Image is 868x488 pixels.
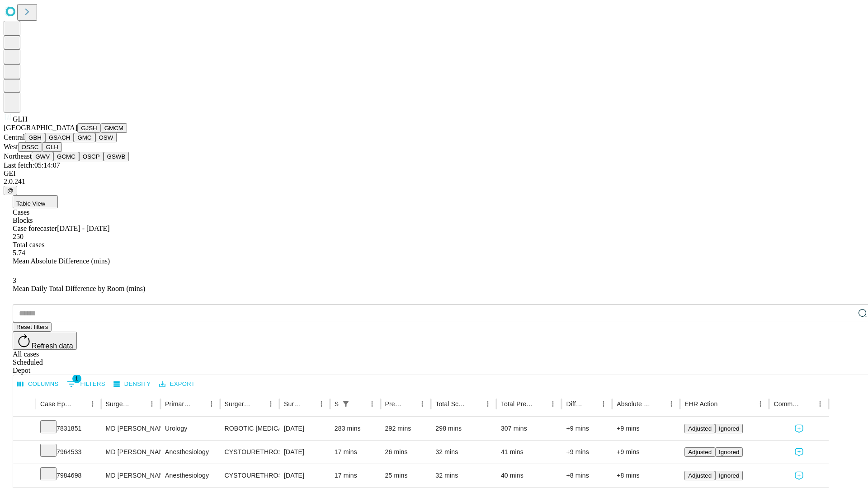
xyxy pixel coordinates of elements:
div: 32 mins [435,464,492,487]
button: Expand [18,421,31,437]
div: 41 mins [501,441,557,464]
button: Menu [597,398,610,410]
div: +9 mins [566,417,608,440]
button: GWV [32,152,53,161]
div: Anesthesiology [165,464,215,487]
span: West [4,143,18,150]
button: Sort [403,398,416,410]
div: Predicted In Room Duration [385,400,403,408]
span: Refresh data [32,342,73,350]
button: Adjusted [684,471,715,480]
span: Adjusted [688,425,712,432]
div: Surgeon Name [106,400,132,408]
button: Reset filters [13,322,52,332]
div: Comments [774,400,800,408]
button: OSCP [79,152,104,161]
button: Show filters [340,398,352,410]
button: Menu [547,398,559,410]
div: [DATE] [284,441,325,464]
button: Menu [86,398,99,410]
div: Primary Service [165,400,191,408]
button: Sort [585,398,597,410]
button: Sort [534,398,547,410]
div: Surgery Name [225,400,251,408]
button: Menu [665,398,678,410]
button: OSSC [18,142,42,152]
div: 40 mins [501,464,557,487]
button: GSWB [104,152,129,161]
div: GEI [4,169,864,178]
button: GLH [42,142,61,152]
div: 17 mins [335,464,376,487]
div: 26 mins [385,441,427,464]
span: Adjusted [688,472,712,479]
div: ROBOTIC [MEDICAL_DATA] [MEDICAL_DATA] RETROPUBIC RADICAL [225,417,275,440]
div: +9 mins [617,441,675,464]
div: EHR Action [684,400,717,408]
div: +8 mins [566,464,608,487]
span: Reset filters [16,324,48,330]
span: Adjusted [688,449,712,455]
div: Surgery Date [284,400,302,408]
div: MD [PERSON_NAME] Md [106,417,156,440]
div: Total Predicted Duration [501,400,533,408]
span: 5.74 [13,249,25,257]
button: GBH [25,133,45,142]
div: 292 mins [385,417,427,440]
button: OSW [95,133,117,142]
button: Menu [366,398,378,410]
button: GCMC [53,152,79,161]
div: CYSTOURETHROSCOPY WITH [MEDICAL_DATA] REMOVAL SIMPLE [225,441,275,464]
span: Mean Absolute Difference (mins) [13,257,110,265]
button: Sort [252,398,264,410]
div: MD [PERSON_NAME] Md [106,464,156,487]
div: 7964533 [40,441,97,464]
span: 250 [13,233,24,240]
button: Ignored [715,424,743,433]
button: Menu [146,398,158,410]
button: Refresh data [13,332,77,350]
button: Sort [469,398,481,410]
div: +8 mins [617,464,675,487]
span: GLH [13,115,28,123]
button: Sort [302,398,315,410]
button: Sort [133,398,146,410]
button: Sort [74,398,86,410]
button: GJSH [77,123,101,133]
button: Expand [18,445,31,460]
button: Density [111,377,153,391]
div: Anesthesiology [165,441,215,464]
button: Adjusted [684,424,715,433]
button: Expand [18,468,31,484]
button: Ignored [715,471,743,480]
div: 7984698 [40,464,97,487]
span: @ [7,187,14,194]
div: 283 mins [335,417,376,440]
div: 32 mins [435,441,492,464]
button: Menu [205,398,218,410]
span: [DATE] - [DATE] [57,225,109,232]
button: Sort [353,398,366,410]
div: MD [PERSON_NAME] Md [106,441,156,464]
div: 1 active filter [340,398,352,410]
span: Total cases [13,241,44,249]
div: +9 mins [566,441,608,464]
button: Sort [652,398,665,410]
button: Export [157,377,197,391]
span: 3 [13,277,16,284]
button: Show filters [65,377,108,391]
button: GMCM [101,123,127,133]
div: Urology [165,417,215,440]
div: +9 mins [617,417,675,440]
span: 1 [72,374,81,383]
div: Difference [566,400,584,408]
div: Total Scheduled Duration [435,400,468,408]
button: Table View [13,195,58,208]
button: @ [4,186,17,195]
div: Case Epic Id [40,400,73,408]
button: Sort [718,398,731,410]
button: Sort [801,398,814,410]
button: Adjusted [684,447,715,457]
button: Select columns [15,377,61,391]
span: Ignored [719,472,739,479]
